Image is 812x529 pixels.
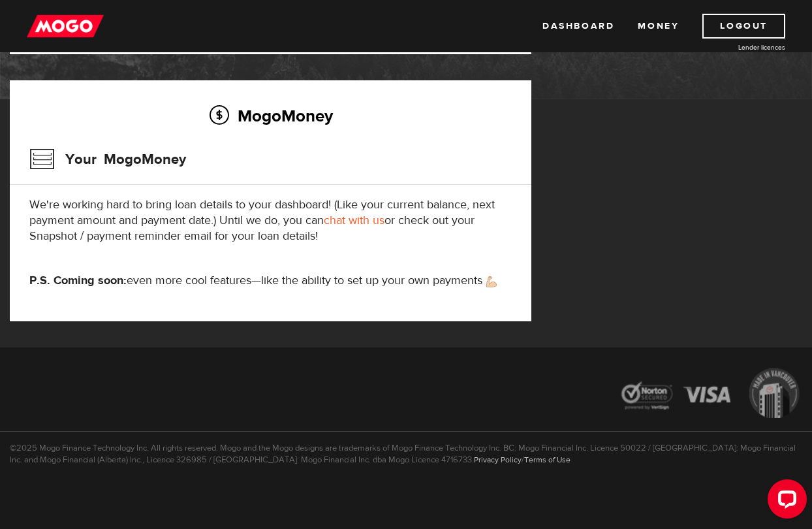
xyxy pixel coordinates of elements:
a: Logout [702,14,785,39]
p: We're working hard to bring loan details to your dashboard! (Like your current balance, next paym... [29,197,512,244]
strong: P.S. Coming soon: [29,273,127,288]
img: legal-icons-92a2ffecb4d32d839781d1b4e4802d7b.png [609,359,812,430]
h3: Your MogoMoney [29,142,186,176]
a: Terms of Use [524,455,570,465]
a: chat with us [324,213,384,228]
iframe: LiveChat chat widget [757,474,812,529]
a: Lender licences [687,42,785,52]
a: Dashboard [542,14,614,39]
img: strong arm emoji [486,276,497,287]
img: mogo_logo-11ee424be714fa7cbb0f0f49df9e16ec.png [27,14,104,39]
p: even more cool features—like the ability to set up your own payments [29,273,512,289]
a: Money [638,14,679,39]
h2: MogoMoney [29,102,512,129]
a: Privacy Policy [474,455,522,465]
